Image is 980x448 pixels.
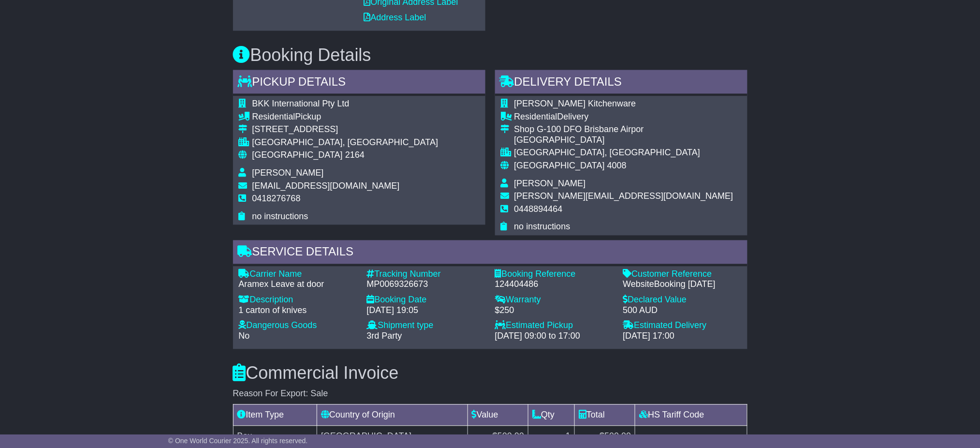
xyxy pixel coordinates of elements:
[239,331,250,341] span: No
[168,437,308,445] span: © One World Courier 2025. All rights reserved.
[317,404,468,426] td: Country of Origin
[495,280,614,290] div: 124404486
[252,150,343,160] span: [GEOGRAPHIC_DATA]
[528,426,575,447] td: 1
[623,331,742,342] div: [DATE] 17:00
[623,269,742,280] div: Customer Reference
[252,112,295,122] span: Residential
[468,404,528,426] td: Value
[514,135,733,146] div: [GEOGRAPHIC_DATA]
[233,404,317,426] td: Item Type
[233,240,747,267] div: Service Details
[239,280,357,290] div: Aramex Leave at door
[468,426,528,447] td: $500.00
[317,426,468,447] td: [GEOGRAPHIC_DATA]
[495,269,614,280] div: Booking Reference
[514,205,563,214] span: 0448894464
[252,181,400,191] span: [EMAIL_ADDRESS][DOMAIN_NAME]
[623,295,742,306] div: Declared Value
[623,280,742,290] div: WebsiteBooking [DATE]
[367,280,485,290] div: MP0069326673
[233,389,747,400] div: Reason For Export: Sale
[514,161,605,171] span: [GEOGRAPHIC_DATA]
[514,125,733,135] div: Shop G-100 DFO Brisbane Airpor
[514,112,733,123] div: Delivery
[367,295,485,306] div: Booking Date
[252,125,439,135] div: [STREET_ADDRESS]
[514,179,586,189] span: [PERSON_NAME]
[607,161,627,171] span: 4008
[233,364,747,383] h3: Commercial Invoice
[623,321,742,331] div: Estimated Delivery
[575,404,635,426] td: Total
[575,426,635,447] td: $500.00
[623,306,742,316] div: 500 AUD
[239,321,357,331] div: Dangerous Goods
[239,269,357,280] div: Carrier Name
[252,168,324,178] span: [PERSON_NAME]
[252,194,301,204] span: 0418276768
[514,192,733,201] span: [PERSON_NAME][EMAIL_ADDRESS][DOMAIN_NAME]
[367,269,485,280] div: Tracking Number
[367,331,402,341] span: 3rd Party
[495,306,614,316] div: $250
[495,331,614,342] div: [DATE] 09:00 to 17:00
[239,295,357,306] div: Description
[495,70,747,96] div: Delivery Details
[345,150,365,160] span: 2164
[233,45,747,65] h3: Booking Details
[514,222,570,232] span: no instructions
[252,212,308,222] span: no instructions
[233,426,317,447] td: Box
[364,13,426,22] a: Address Label
[514,99,636,109] span: [PERSON_NAME] Kitchenware
[239,306,357,316] div: 1 carton of knives
[252,112,439,123] div: Pickup
[495,321,614,331] div: Estimated Pickup
[514,112,557,122] span: Residential
[635,404,747,426] td: HS Tariff Code
[367,306,485,316] div: [DATE] 19:05
[252,99,350,109] span: BKK International Pty Ltd
[367,321,485,331] div: Shipment type
[252,138,439,149] div: [GEOGRAPHIC_DATA], [GEOGRAPHIC_DATA]
[514,148,733,159] div: [GEOGRAPHIC_DATA], [GEOGRAPHIC_DATA]
[495,295,614,306] div: Warranty
[233,70,485,96] div: Pickup Details
[528,404,575,426] td: Qty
